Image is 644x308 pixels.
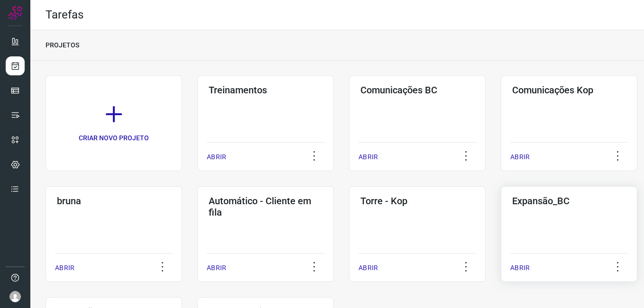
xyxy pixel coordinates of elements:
h3: bruna [57,195,171,207]
h2: Tarefas [46,8,83,22]
img: Logo [8,6,22,20]
p: ABRIR [207,263,226,273]
p: ABRIR [359,152,378,162]
p: ABRIR [510,263,530,273]
p: CRIAR NOVO PROJETO [79,133,149,143]
img: avatar-user-boy.jpg [9,291,21,302]
p: ABRIR [510,152,530,162]
h3: Expansão_BC [512,195,626,207]
p: ABRIR [359,263,378,273]
p: PROJETOS [46,40,79,50]
h3: Torre - Kop [360,195,474,207]
h3: Automático - Cliente em fila [209,195,322,218]
h3: Comunicações Kop [512,84,626,96]
h3: Treinamentos [209,84,322,96]
h3: Comunicações BC [360,84,474,96]
p: ABRIR [55,263,74,273]
p: ABRIR [207,152,226,162]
